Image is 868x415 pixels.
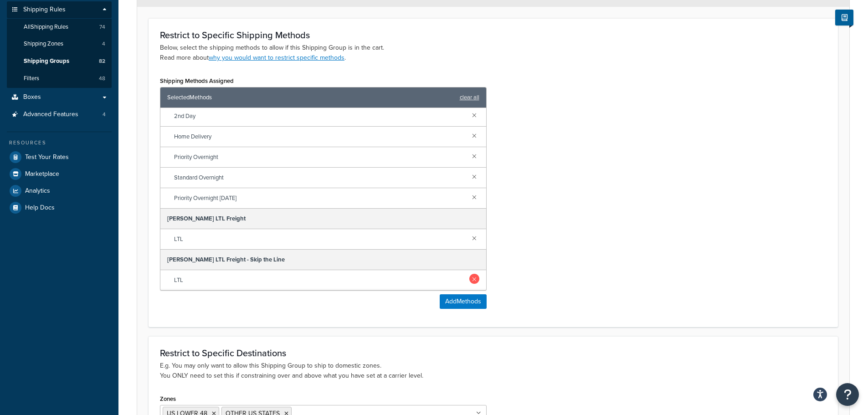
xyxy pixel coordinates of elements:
[160,361,827,381] p: E.g. You may only want to allow this Shipping Group to ship to domestic zones. You ONLY need to s...
[25,154,69,161] span: Test Your Rates
[209,53,344,62] a: why you would want to restrict specific methods
[835,10,853,26] button: Show Help Docs
[23,93,41,101] span: Boxes
[99,57,105,65] span: 82
[174,274,465,287] span: LTL
[23,6,66,14] span: Shipping Rules
[174,171,465,184] span: Standard Overnight
[99,23,105,31] span: 74
[99,75,105,82] span: 48
[7,36,112,52] a: Shipping Zones4
[7,106,112,123] li: Advanced Features
[836,383,859,406] button: Open Resource Center
[7,1,112,18] a: Shipping Rules
[7,200,112,216] a: Help Docs
[160,43,827,63] p: Below, select the shipping methods to allow if this Shipping Group is in the cart. Read more about .
[7,139,112,147] div: Resources
[160,250,486,270] div: [PERSON_NAME] LTL Freight - Skip the Line
[7,36,112,52] li: Shipping Zones
[7,149,112,165] a: Test Your Rates
[174,151,465,164] span: Priority Overnight
[160,395,176,402] label: Zones
[167,91,455,104] span: Selected Methods
[24,57,69,65] span: Shipping Groups
[25,187,50,195] span: Analytics
[25,170,59,178] span: Marketplace
[7,183,112,199] a: Analytics
[174,233,465,246] span: LTL
[7,89,112,106] a: Boxes
[440,294,487,309] button: AddMethods
[7,70,112,87] li: Filters
[160,209,486,229] div: [PERSON_NAME] LTL Freight
[24,23,68,31] span: All Shipping Rules
[23,111,78,118] span: Advanced Features
[7,106,112,123] a: Advanced Features4
[7,53,112,70] a: Shipping Groups82
[174,130,465,143] span: Home Delivery
[160,77,234,84] label: Shipping Methods Assigned
[160,30,827,40] h3: Restrict to Specific Shipping Methods
[174,192,465,205] span: Priority Overnight [DATE]
[7,70,112,87] a: Filters48
[103,111,106,118] span: 4
[7,19,112,36] a: AllShipping Rules74
[7,166,112,182] a: Marketplace
[25,204,55,212] span: Help Docs
[174,110,465,123] span: 2nd Day
[24,40,63,48] span: Shipping Zones
[102,40,105,48] span: 4
[7,1,112,88] li: Shipping Rules
[7,53,112,70] li: Shipping Groups
[160,348,827,358] h3: Restrict to Specific Destinations
[24,75,39,82] span: Filters
[460,91,479,104] a: clear all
